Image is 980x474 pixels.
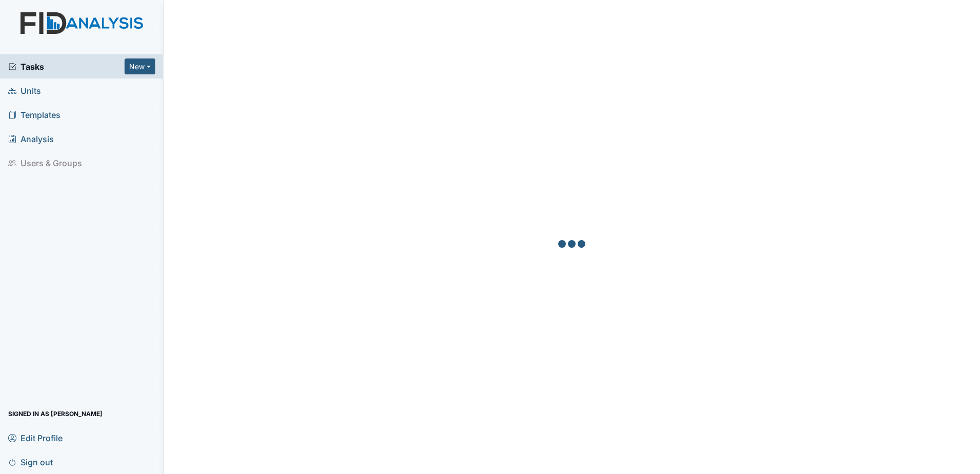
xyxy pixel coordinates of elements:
[8,83,41,98] span: Units
[8,430,63,446] span: Edit Profile
[8,107,60,123] span: Templates
[8,131,54,147] span: Analysis
[125,58,155,74] button: New
[8,454,53,470] span: Sign out
[8,61,125,73] a: Tasks
[8,406,103,422] span: Signed in as [PERSON_NAME]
